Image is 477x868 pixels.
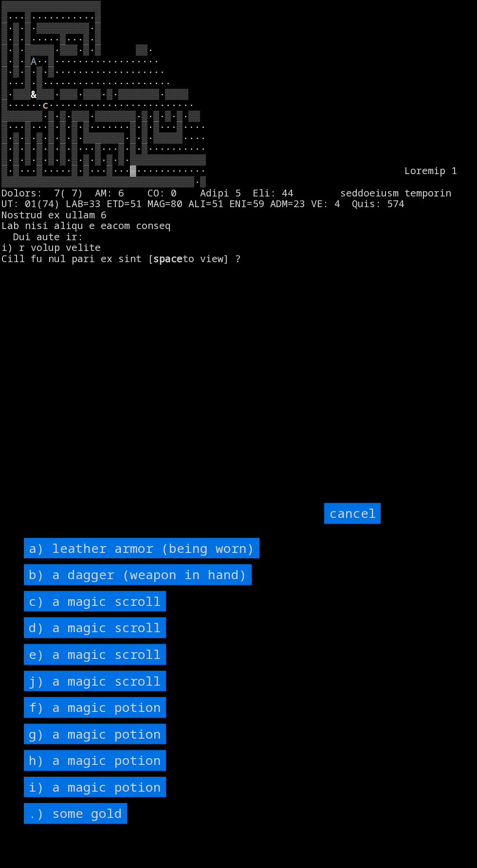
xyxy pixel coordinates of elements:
[31,54,37,68] font: A
[24,564,252,585] input: b) a dagger (weapon in hand)
[24,750,166,771] input: h) a magic potion
[24,671,166,691] input: j) a magic scroll
[1,1,469,262] larn: ▒▒▒▒▒▒▒▒▒▒▒▒▒▒▒▒▒ ▒···▒···········▒ ▒·▒·▒·▒▒▒▒▒▒▒▒▒·▒ ▒·▒·▒·····▒···▒·▒ ▒·▒·▒▒▒▒▒·▒▒▒·▒·▒ ▒▒· ▒·▒...
[24,591,166,612] input: c) a magic scroll
[31,88,37,101] font: &
[24,724,166,744] input: g) a magic potion
[24,644,166,665] input: e) a magic scroll
[153,252,183,265] b: space
[24,803,127,824] input: .) some gold
[24,538,259,559] input: a) leather armor (being worn)
[324,503,381,524] input: cancel
[42,98,48,111] font: c
[24,777,166,797] input: i) a magic potion
[24,697,166,718] input: f) a magic potion
[24,617,166,638] input: d) a magic scroll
